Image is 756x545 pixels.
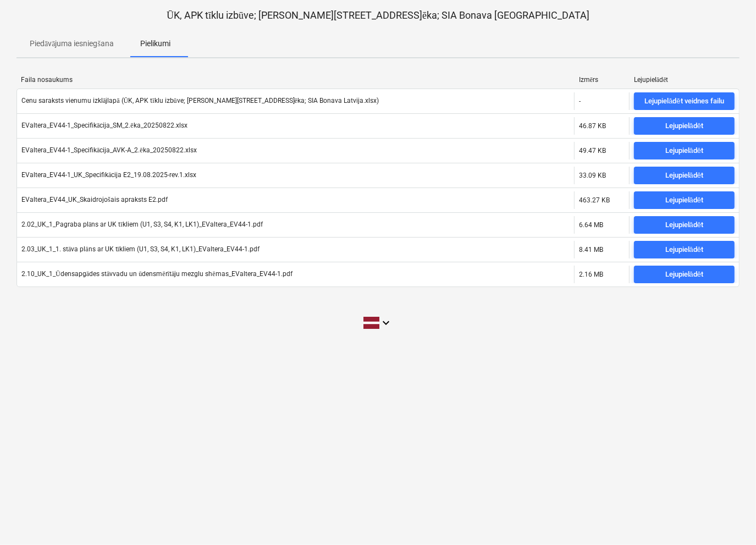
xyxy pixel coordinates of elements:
button: Lejupielādēt [634,241,735,258]
div: Izmērs [579,76,625,84]
button: Lejupielādēt [634,216,735,234]
button: Lejupielādēt [634,167,735,184]
div: 6.64 MB [579,221,603,229]
p: Piedāvājuma iesniegšana [30,38,114,49]
div: Lejupielādēt [665,120,703,133]
div: 8.41 MB [579,246,603,254]
div: 2.10_UK_1_Ūdensapgādes stāvvadu un ūdensmērītāju mezglu shēmas_EValtera_EV44-1.pdf [21,270,293,278]
div: EValtera_EV44-1_Specifikācija_AVK-A_2.ēka_20250822.xlsx [21,146,197,155]
div: EValtera_EV44-1_UK_Specifikācija E2_19.08.2025-rev.1.xlsx [21,171,196,179]
div: EValtera_EV44-1_Specifikācija_SM_2.ēka_20250822.xlsx [21,122,187,130]
div: 2.03_UK_1_1. stāva plāns ar UK tīkliem (U1, S3, S4, K1, LK1)_EValtera_EV44-1.pdf [21,245,260,254]
button: Lejupielādēt [634,266,735,283]
div: Lejupielādēt veidnes failu [644,95,724,108]
div: Lejupielādēt [665,194,703,207]
div: 2.02_UK_1_Pagraba plāns ar UK tīkliem (U1, S3, S4, K1, LK1)_EValtera_EV44-1.pdf [21,221,263,229]
p: ŪK, APK tīklu izbūve; [PERSON_NAME][STREET_ADDRESS]ēka; SIA Bonava [GEOGRAPHIC_DATA] [16,9,740,22]
p: Pielikumi [140,38,170,49]
button: Lejupielādēt [634,142,735,159]
div: Lejupielādēt [665,268,703,281]
div: Cenu saraksts vienumu izklājlapā (ŪK, APK tīklu izbūve; [PERSON_NAME][STREET_ADDRESS]ēka; SIA Bon... [21,97,379,105]
button: Lejupielādēt [634,191,735,209]
i: keyboard_arrow_down [379,316,393,329]
div: 33.09 KB [579,172,606,179]
div: Faila nosaukums [21,76,570,84]
div: Lejupielādēt [665,169,703,182]
div: Lejupielādēt [665,219,703,232]
div: 49.47 KB [579,147,606,155]
div: 463.27 KB [579,196,610,204]
div: Lejupielādēt [665,145,703,157]
div: Lejupielādēt [634,76,735,84]
button: Lejupielādēt veidnes failu [634,92,735,110]
button: Lejupielādēt [634,117,735,135]
div: 2.16 MB [579,271,603,278]
div: 46.87 KB [579,122,606,130]
div: - [579,97,581,105]
div: Lejupielādēt [665,244,703,256]
div: EValtera_EV44_UK_Skaidrojošais apraksts E2.pdf [21,196,168,204]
